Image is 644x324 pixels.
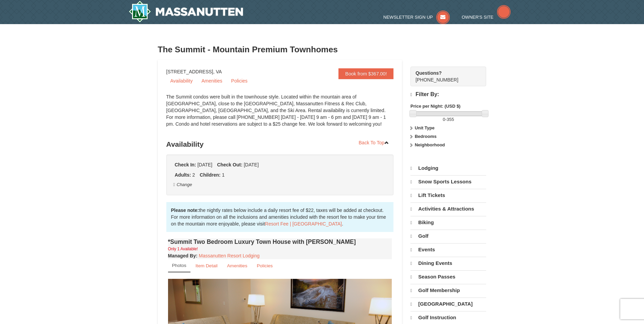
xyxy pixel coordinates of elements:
[410,257,486,270] a: Dining Events
[462,15,494,20] span: Owner's Site
[227,76,252,86] a: Policies
[172,263,186,268] small: Photos
[410,162,486,175] a: Lodging
[354,138,394,148] a: Back To Top
[223,259,252,272] a: Amenities
[166,202,394,232] div: the nightly rates below include a daily resort fee of $22, taxes will be added at checkout. For m...
[129,1,243,22] a: Massanutten Resort
[168,238,392,245] h4: *Summit Two Bedroom Luxury Town House with [PERSON_NAME]
[265,221,342,227] a: Resort Fee | [GEOGRAPHIC_DATA]
[447,117,454,122] span: 355
[410,116,486,123] label: -
[158,43,486,56] h3: The Summit - Mountain Premium Townhomes
[415,125,435,130] strong: Unit Type
[410,104,460,109] strong: Price per Night: (USD $)
[227,263,247,268] small: Amenities
[168,253,198,258] strong: :
[415,134,437,139] strong: Bedrooms
[168,253,196,258] span: Managed By
[222,172,225,178] span: 1
[383,15,450,20] a: Newsletter Sign Up
[410,91,486,98] h4: Filter By:
[338,68,393,79] a: Book from $367.00!
[410,243,486,256] a: Events
[416,70,474,83] span: [PHONE_NUMBER]
[410,270,486,283] a: Season Passes
[197,162,212,167] span: [DATE]
[217,162,242,167] strong: Check Out:
[416,70,442,76] strong: Questions?
[252,259,277,272] a: Policies
[410,311,486,324] a: Golf Instruction
[168,259,190,272] a: Photos
[175,172,191,178] strong: Adults:
[410,189,486,202] a: Lift Tickets
[200,172,220,178] strong: Children:
[410,216,486,229] a: Biking
[410,230,486,242] a: Golf
[171,208,199,213] strong: Please note:
[462,15,511,20] a: Owner's Site
[383,15,433,20] span: Newsletter Sign Up
[244,162,259,167] span: [DATE]
[191,259,222,272] a: Item Detail
[443,117,445,122] span: 0
[257,263,273,268] small: Policies
[166,138,394,151] h3: Availability
[168,247,198,251] small: Only 1 Available!
[192,172,195,178] span: 2
[166,76,197,86] a: Availability
[410,175,486,188] a: Snow Sports Lessons
[197,76,226,86] a: Amenities
[173,181,192,188] button: Change
[175,162,196,167] strong: Check In:
[410,284,486,297] a: Golf Membership
[410,202,486,215] a: Activities & Attractions
[129,1,243,22] img: Massanutten Resort Logo
[415,142,445,147] strong: Neighborhood
[196,263,218,268] small: Item Detail
[410,298,486,310] a: [GEOGRAPHIC_DATA]
[199,253,260,258] a: Massanutten Resort Lodging
[166,93,394,134] div: The Summit condos were built in the townhouse style. Located within the mountain area of [GEOGRAP...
